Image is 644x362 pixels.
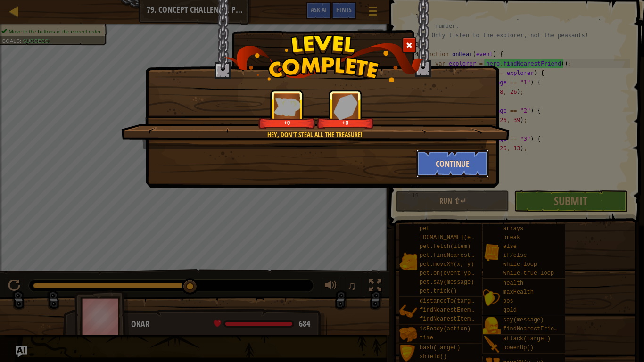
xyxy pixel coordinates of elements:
[274,98,300,116] img: reward_icon_xp.png
[333,94,358,120] img: reward_icon_gems.png
[260,119,314,126] div: +0
[166,130,463,140] div: Hey, don't steal all the treasure!
[319,119,372,126] div: +0
[416,149,489,178] button: Continue
[221,35,423,82] img: level_complete.png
